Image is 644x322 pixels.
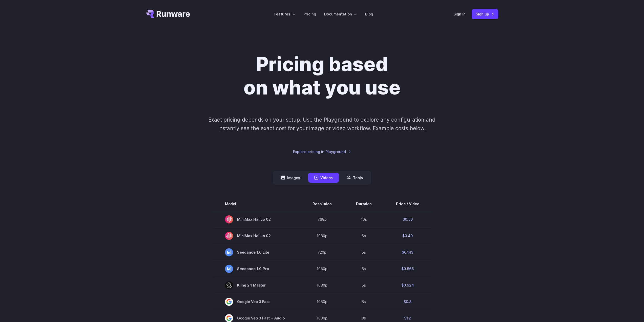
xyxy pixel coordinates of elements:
button: Images [275,173,306,183]
td: 5s [344,260,384,277]
a: Sign up [472,9,498,19]
span: Kling 2.1 Master [225,281,288,289]
td: 1080p [300,260,344,277]
td: 8s [344,293,384,310]
button: Videos [308,173,339,183]
td: 5s [344,244,384,260]
td: 720p [300,244,344,260]
td: $0.143 [384,244,431,260]
span: Seedance 1.0 Lite [225,248,288,256]
th: Duration [344,197,384,211]
label: Documentation [324,11,357,17]
span: Google Veo 3 Fast [225,298,288,306]
th: Resolution [300,197,344,211]
td: $0.565 [384,260,431,277]
td: 768p [300,211,344,228]
a: Explore pricing in Playground [293,149,351,155]
label: Features [274,11,295,17]
td: $0.56 [384,211,431,228]
h1: Pricing based on what you use [181,53,463,99]
span: Seedance 1.0 Pro [225,265,288,273]
a: Sign in [453,11,466,17]
th: Price / Video [384,197,431,211]
td: $0.924 [384,277,431,293]
td: $0.49 [384,228,431,244]
a: Go to / [146,10,190,18]
a: Pricing [303,11,316,17]
td: $0.8 [384,293,431,310]
th: Model [213,197,300,211]
button: Tools [341,173,369,183]
a: Blog [365,11,373,17]
td: 10s [344,211,384,228]
td: 1080p [300,228,344,244]
span: MiniMax Hailuo 02 [225,215,288,223]
span: MiniMax Hailuo 02 [225,232,288,240]
td: 5s [344,277,384,293]
td: 1080p [300,277,344,293]
p: Exact pricing depends on your setup. Use the Playground to explore any configuration and instantl... [199,116,445,132]
td: 1080p [300,293,344,310]
td: 6s [344,228,384,244]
